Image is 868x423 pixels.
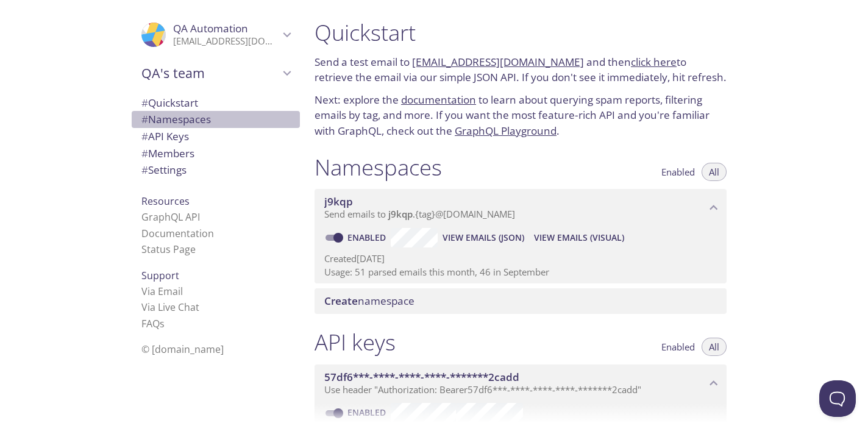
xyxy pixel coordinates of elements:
[401,93,476,107] a: documentation
[315,154,442,181] h1: Namespaces
[173,35,279,48] p: [EMAIL_ADDRESS][DOMAIN_NAME]
[631,55,677,69] a: click here
[141,129,148,143] span: #
[141,146,148,160] span: #
[315,329,396,356] h1: API keys
[132,94,300,112] div: Quickstart
[132,15,300,55] div: QA Automation
[173,21,248,35] span: QA Automation
[141,210,200,224] a: GraphQL API
[141,163,187,177] span: Settings
[141,129,189,143] span: API Keys
[132,162,300,179] div: Team Settings
[315,288,727,314] div: Create namespace
[654,338,702,356] button: Enabled
[160,317,165,330] span: s
[315,189,727,227] div: j9kqp namespace
[315,54,727,85] p: Send a test email to and then to retrieve the email via our simple JSON API. If you don't see it ...
[141,96,198,110] span: Quickstart
[324,266,717,279] p: Usage: 51 parsed emails this month, 46 in September
[141,285,183,298] a: Via Email
[315,92,727,139] p: Next: explore the to learn about querying spam reports, filtering emails by tag, and more. If you...
[412,55,584,69] a: [EMAIL_ADDRESS][DOMAIN_NAME]
[132,111,300,128] div: Namespaces
[324,294,414,308] span: namespace
[529,228,629,247] button: View Emails (Visual)
[141,227,214,240] a: Documentation
[324,294,358,308] span: Create
[324,252,717,265] p: Created [DATE]
[141,300,199,314] a: Via Live Chat
[455,124,557,138] a: GraphQL Playground
[141,96,148,110] span: #
[443,230,524,245] span: View Emails (JSON)
[702,338,727,356] button: All
[141,343,224,356] span: © [DOMAIN_NAME]
[132,145,300,162] div: Members
[141,112,211,126] span: Namespaces
[819,380,856,417] iframe: Help Scout Beacon - Open
[388,208,413,220] span: j9kqp
[141,269,179,282] span: Support
[654,163,702,181] button: Enabled
[141,65,279,82] span: QA's team
[346,232,391,243] a: Enabled
[141,163,148,177] span: #
[324,194,353,208] span: j9kqp
[141,243,196,256] a: Status Page
[141,317,165,330] a: FAQ
[324,208,515,220] span: Send emails to . {tag} @[DOMAIN_NAME]
[132,57,300,89] div: QA's team
[132,128,300,145] div: API Keys
[534,230,624,245] span: View Emails (Visual)
[141,194,190,208] span: Resources
[141,146,194,160] span: Members
[141,112,148,126] span: #
[438,228,529,247] button: View Emails (JSON)
[315,19,727,46] h1: Quickstart
[702,163,727,181] button: All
